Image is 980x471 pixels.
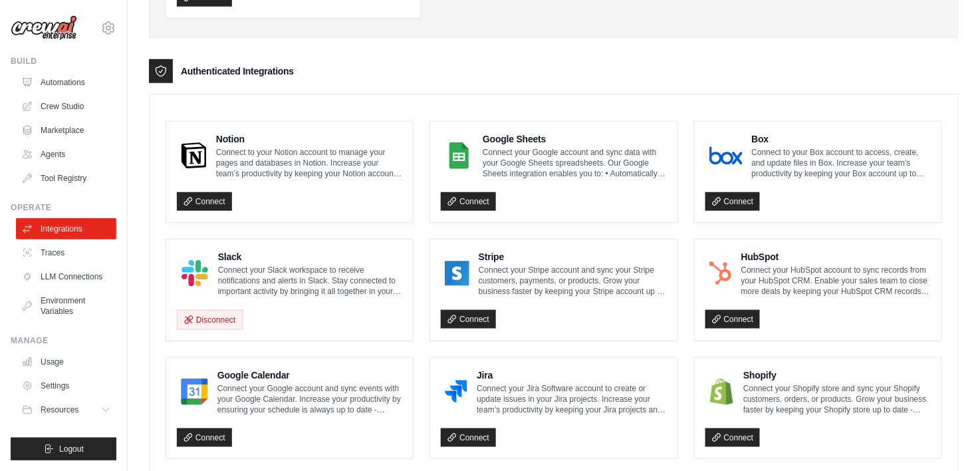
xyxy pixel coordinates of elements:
div: Build [11,56,116,67]
img: Notion Logo [181,142,207,169]
img: Shopify Logo [709,379,735,405]
button: Resources [16,399,116,420]
h4: Notion [216,132,402,146]
p: Connect to your Box account to access, create, and update files in Box. Increase your team’s prod... [752,147,931,179]
a: Connect [705,310,761,329]
a: Agents [16,144,116,165]
a: Connect [177,192,232,211]
img: Jira Logo [445,379,467,405]
p: Connect your HubSpot account to sync records from your HubSpot CRM. Enable your sales team to clo... [741,265,931,297]
h4: Google Calendar [217,369,402,382]
button: Disconnect [177,310,243,330]
div: Operate [11,202,116,213]
a: Usage [16,351,116,373]
p: Connect your Shopify store and sync your Shopify customers, orders, or products. Grow your busine... [743,383,931,415]
a: Traces [16,242,116,263]
p: Connect your Google account and sync data with your Google Sheets spreadsheets. Our Google Sheets... [483,147,666,179]
img: Google Calendar Logo [181,379,208,405]
a: Environment Variables [16,290,116,322]
a: LLM Connections [16,266,116,287]
iframe: Chat Widget [914,407,980,471]
p: Connect your Jira Software account to create or update issues in your Jira projects. Increase you... [477,383,666,415]
img: Stripe Logo [445,260,469,287]
a: Crew Studio [16,96,116,117]
div: Manage [11,335,116,346]
h4: Shopify [743,369,931,382]
a: Connect [441,192,496,211]
a: Automations [16,72,116,93]
a: Integrations [16,218,116,239]
p: Connect to your Notion account to manage your pages and databases in Notion. Increase your team’s... [216,147,402,179]
h3: Authenticated Integrations [181,65,294,78]
button: Logout [11,438,116,460]
h4: Jira [477,369,666,382]
span: Logout [59,444,84,454]
p: Connect your Slack workspace to receive notifications and alerts in Slack. Stay connected to impo... [218,265,403,297]
p: Connect your Google account and sync events with your Google Calendar. Increase your productivity... [217,383,402,415]
a: Connect [177,428,232,447]
h4: Slack [218,250,403,263]
h4: Stripe [479,250,667,263]
a: Tool Registry [16,168,116,189]
span: Resources [41,404,78,415]
h4: HubSpot [741,250,931,263]
a: Settings [16,375,116,396]
img: HubSpot Logo [709,260,732,287]
a: Marketplace [16,120,116,141]
img: Logo [11,15,77,41]
img: Box Logo [709,142,743,169]
img: Google Sheets Logo [445,142,473,169]
h4: Box [752,132,931,146]
a: Connect [441,428,496,447]
a: Connect [705,192,761,211]
a: Connect [441,310,496,329]
h4: Google Sheets [483,132,666,146]
a: Connect [705,428,761,447]
p: Connect your Stripe account and sync your Stripe customers, payments, or products. Grow your busi... [479,265,667,297]
img: Slack Logo [181,260,209,287]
